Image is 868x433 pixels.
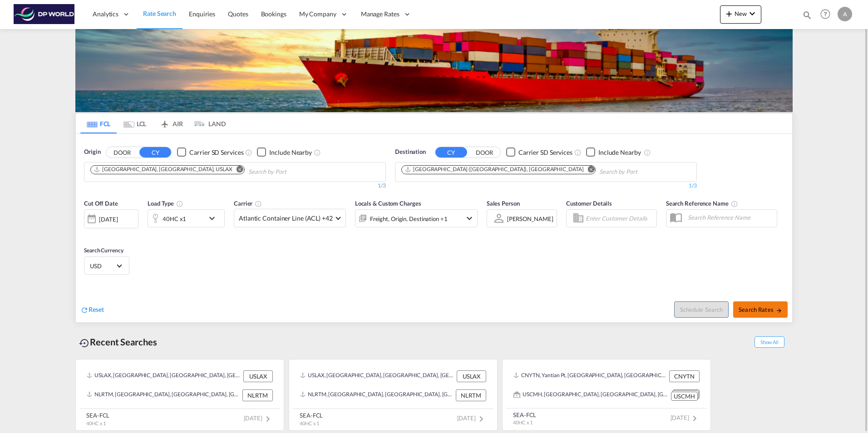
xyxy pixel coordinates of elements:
span: [DATE] [457,414,487,422]
span: New [724,10,758,17]
button: CY [435,147,467,157]
md-icon: Unchecked: Search for CY (Container Yard) services for all selected carriers.Checked : Search for... [245,149,252,156]
md-tab-item: FCL [80,113,117,133]
md-icon: icon-chevron-down [207,213,222,224]
div: NLRTM, Rotterdam, Netherlands, Western Europe, Europe [300,389,454,401]
div: [DATE] [99,215,118,223]
span: Rate Search [143,10,176,17]
md-select: Select Currency: $ USDUnited States Dollar [89,259,124,272]
span: My Company [299,10,336,19]
span: Sales Person [487,200,520,207]
button: icon-plus 400-fgNewicon-chevron-down [720,5,761,24]
md-icon: icon-chevron-right [262,413,273,424]
button: DOOR [106,147,138,157]
recent-search-card: USLAX, [GEOGRAPHIC_DATA], [GEOGRAPHIC_DATA], [GEOGRAPHIC_DATA], [GEOGRAPHIC_DATA], [GEOGRAPHIC_DA... [289,359,498,431]
div: USLAX [243,370,273,382]
img: LCL+%26+FCL+BACKGROUND.png [75,7,793,112]
div: Los Angeles, CA, USLAX [94,166,232,173]
md-select: Sales Person: Andreaa Nunez [506,212,554,225]
md-icon: The selected Trucker/Carrierwill be displayed in the rate results If the rates are from another f... [255,200,262,207]
recent-search-card: USLAX, [GEOGRAPHIC_DATA], [GEOGRAPHIC_DATA], [GEOGRAPHIC_DATA], [GEOGRAPHIC_DATA], [GEOGRAPHIC_DA... [75,359,284,431]
md-icon: icon-chevron-down [747,8,758,19]
button: Remove [582,166,595,175]
md-icon: Your search will be saved by the below given name [731,200,738,207]
md-icon: Unchecked: Search for CY (Container Yard) services for all selected carriers.Checked : Search for... [574,149,582,156]
span: Load Type [148,200,183,207]
button: Remove [231,166,244,175]
md-icon: icon-magnify [802,10,812,20]
img: c08ca190194411f088ed0f3ba295208c.png [14,4,75,25]
input: Chips input. [599,165,686,179]
span: Search Rates [739,306,782,313]
div: NLRTM, Rotterdam, Netherlands, Western Europe, Europe [87,389,240,401]
div: USCMH, Columbus, OH, United States, North America, Americas [513,389,669,401]
span: Analytics [93,10,118,19]
button: Search Ratesicon-arrow-right [733,301,788,318]
span: Customer Details [566,200,612,207]
input: Search Reference Name [683,211,777,224]
div: Include Nearby [598,148,641,157]
div: SEA-FCL [513,411,536,419]
md-icon: icon-chevron-down [464,213,475,224]
input: Enter Customer Details [586,212,654,225]
span: 40HC x 1 [300,420,319,426]
div: Recent Searches [75,332,161,352]
div: USLAX, Los Angeles, CA, United States, North America, Americas [300,370,454,382]
div: SEA-FCL [86,411,109,419]
span: Search Reference Name [666,200,738,207]
div: CNYTN, Yantian Pt, China, Greater China & Far East Asia, Asia Pacific [513,370,667,382]
div: icon-refreshReset [80,305,104,315]
button: DOOR [469,147,500,157]
md-icon: Unchecked: Ignores neighbouring ports when fetching rates.Checked : Includes neighbouring ports w... [644,149,651,156]
div: NLRTM [242,389,273,401]
div: Include Nearby [269,148,312,157]
md-icon: Unchecked: Ignores neighbouring ports when fetching rates.Checked : Includes neighbouring ports w... [314,149,321,156]
span: Cut Off Date [84,200,118,207]
md-pagination-wrapper: Use the left and right arrow keys to navigate between tabs [80,113,226,133]
div: OriginDOOR CY Checkbox No InkUnchecked: Search for CY (Container Yard) services for all selected ... [76,134,792,322]
recent-search-card: CNYTN, Yantian Pt, [GEOGRAPHIC_DATA], [GEOGRAPHIC_DATA] & [GEOGRAPHIC_DATA], [GEOGRAPHIC_DATA] CN... [502,359,711,431]
span: Destination [395,148,426,157]
span: Search Currency [84,247,123,254]
span: Quotes [228,10,248,18]
button: Note: By default Schedule search will only considerorigin ports, destination ports and cut off da... [674,301,729,318]
md-icon: icon-plus 400-fg [724,8,735,19]
div: [DATE] [84,209,138,228]
div: Press delete to remove this chip. [94,166,234,173]
span: [DATE] [244,414,273,422]
div: Gothenburg (Goteborg), SEGOT [404,166,583,173]
md-icon: icon-chevron-right [689,413,700,424]
span: Bookings [261,10,286,18]
button: CY [139,147,171,157]
md-icon: icon-chevron-right [476,413,487,424]
div: Help [818,6,838,23]
md-chips-wrap: Chips container. Use arrow keys to select chips. [89,162,338,179]
md-tab-item: LAND [189,113,226,133]
div: 40HC x1icon-chevron-down [148,209,225,227]
div: [PERSON_NAME] [507,215,553,222]
span: Show All [755,336,784,348]
input: Chips input. [248,165,335,179]
div: USLAX [457,370,486,382]
span: [DATE] [671,414,700,421]
div: USLAX, Los Angeles, CA, United States, North America, Americas [87,370,241,382]
span: USD [90,262,115,270]
md-icon: icon-backup-restore [79,338,90,349]
div: A [838,7,852,21]
div: Carrier SD Services [189,148,243,157]
md-icon: icon-refresh [80,306,89,314]
div: NLRTM [456,389,486,401]
div: icon-magnify [802,10,812,24]
md-checkbox: Checkbox No Ink [177,148,243,157]
md-checkbox: Checkbox No Ink [506,148,572,157]
span: Atlantic Container Line (ACL) +42 [239,214,333,223]
md-tab-item: LCL [117,113,153,133]
div: Freight Origin Destination Dock Stuffing [370,212,448,225]
span: Origin [84,148,100,157]
md-icon: icon-airplane [159,118,170,125]
span: Locals & Custom Charges [355,200,421,207]
span: Carrier [234,200,262,207]
div: USCMH [671,392,698,401]
div: SEA-FCL [300,411,323,419]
